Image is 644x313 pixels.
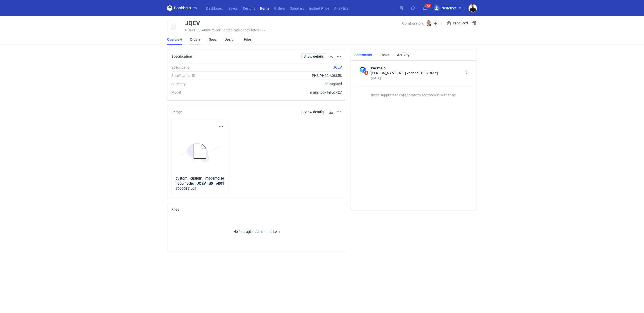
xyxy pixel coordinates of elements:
img: Tomasz Kubiak [469,4,477,12]
a: Orders [190,34,201,45]
img: Packhelp [358,66,367,74]
a: Designs [240,5,258,11]
p: No files uploaded for this item [233,229,280,234]
a: Instant Price [307,5,332,11]
button: 72 [421,4,429,12]
a: Tasks [380,49,389,60]
h2: Files [171,207,179,211]
div: PHI-PH00-A08352 [185,28,402,32]
a: Overview [167,34,182,45]
button: Download design [328,109,334,115]
div: corrugated [239,81,342,86]
a: JQEV [333,65,342,69]
button: Actions [336,53,342,59]
div: [DATE] [371,76,463,81]
a: Show details [301,53,326,59]
img: Maciej Sikora [426,20,432,26]
a: Dashboard [204,5,226,11]
button: Actions [336,109,342,115]
button: Customer [433,4,469,12]
button: Duplicate Item [471,20,477,26]
button: Edit collaborators [432,20,439,27]
a: Show details [301,109,326,115]
a: Spec [209,34,217,45]
div: JQEV [185,20,200,26]
h2: Design [171,110,182,114]
h2: Specification [171,54,192,58]
a: Files [244,34,252,45]
span: • corrugated [214,28,233,32]
p: Invite suppliers to collaborate to see threads with them [354,87,473,97]
div: Specification ID [171,73,239,78]
a: Activity [397,49,409,60]
div: Customer [434,5,456,11]
strong: custom__custom__mademoiselleconfettis__JQEV__d0__oR057055037.pdf [176,176,224,190]
a: custom__custom__mademoiselleconfettis__JQEV__d0__oR057055037.pdf [176,176,224,191]
a: Specs [226,5,240,11]
a: Design [225,34,236,45]
a: Items [258,5,272,11]
a: Orders [272,5,287,11]
div: mailer box fefco 427 [239,90,342,95]
a: Comments [354,49,372,60]
div: Produced [446,20,469,26]
div: [PERSON_NAME]: RFQ variant ID: [BYOM-2] [371,71,463,76]
span: 1 [364,71,368,75]
button: Download specification [328,53,334,59]
a: Suppliers [287,5,307,11]
div: Category [171,81,239,86]
span: • mailer box fefco 427 [233,28,266,32]
a: Analytics [332,5,351,11]
span: Collaborators [402,21,424,25]
div: PHS-PH00-A08858 [239,73,342,78]
div: Model [171,90,239,95]
button: Actions [218,123,224,129]
svg: Packhelp Pro [167,5,197,11]
strong: Packhelp [371,66,463,71]
div: Specification [171,65,239,70]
